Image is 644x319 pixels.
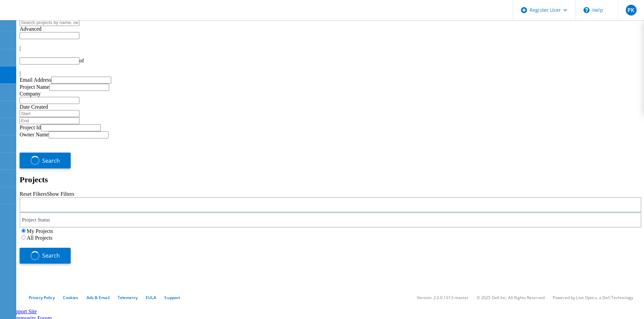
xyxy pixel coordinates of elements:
label: All Projects [27,235,52,241]
label: My Projects [27,228,53,234]
span: of [79,58,84,63]
a: EULA [146,295,156,300]
label: Project Name [20,84,49,90]
input: End [20,117,79,124]
b: Projects [20,175,48,184]
label: Company [20,91,41,97]
span: Search [42,252,60,259]
button: Search [20,153,71,168]
label: Owner Name [20,132,49,137]
a: Reset Filters [20,191,47,197]
a: Support [164,295,180,300]
a: Live Optics Dashboard [7,13,79,19]
li: © 2025 Dell Inc. All Rights Reserved [477,295,545,300]
input: Start [20,110,79,117]
li: Version: 2.0.0.1613-master [417,295,469,300]
a: Ads & Email [87,295,110,300]
li: Powered by Live Optics, a Dell Technology [553,295,633,300]
label: Email Address [20,77,51,83]
div: | [20,45,641,51]
div: | [20,71,641,77]
a: Cookies [63,295,78,300]
a: Telemetry [118,295,138,300]
svg: \n [583,7,590,13]
input: Search projects by name, owner, ID, company, etc [20,19,79,26]
button: Search [20,248,71,264]
a: Show Filters [47,191,74,197]
label: Date Created [20,104,48,110]
a: Support Site [10,309,37,314]
span: Advanced [20,26,42,32]
div: Project Status [20,212,641,228]
span: PK [627,7,634,13]
span: Search [42,157,60,164]
label: Project Id [20,125,41,130]
a: Privacy Policy [29,295,55,300]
